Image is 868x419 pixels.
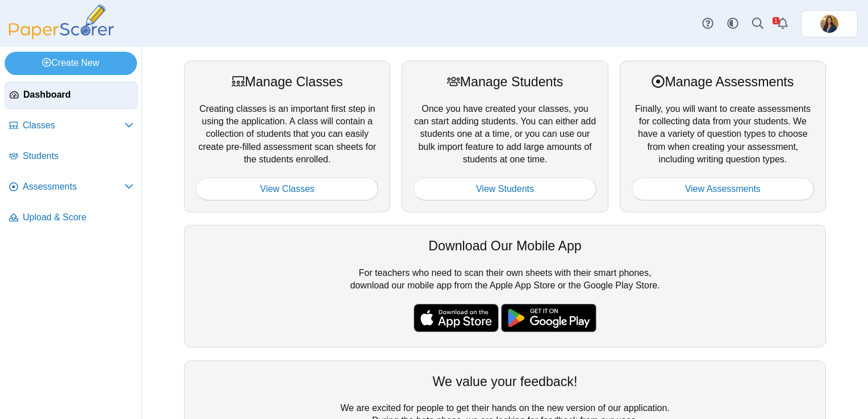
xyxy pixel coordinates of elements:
a: ps.4EbUkvZfkybeTHcu [801,10,858,37]
div: Creating classes is an important first step in using the application. A class will contain a coll... [184,61,390,212]
span: Classes [23,119,124,132]
a: View Classes [196,178,378,200]
div: Manage Assessments [632,73,814,91]
a: Dashboard [5,82,138,109]
div: Manage Students [414,73,596,91]
span: Jessica Cox [820,15,838,33]
a: Alerts [770,11,795,36]
img: ps.4EbUkvZfkybeTHcu [820,15,838,33]
a: Assessments [5,174,138,201]
a: View Assessments [632,178,814,200]
img: PaperScorer [5,5,118,39]
div: Finally, you will want to create assessments for collecting data from your students. We have a va... [620,61,826,212]
span: Dashboard [23,89,133,101]
div: Once you have created your classes, you can start adding students. You can either add students on... [402,61,608,212]
a: Upload & Score [5,204,138,232]
span: Upload & Score [23,211,133,224]
a: Students [5,143,138,170]
a: Create New [5,52,137,74]
a: PaperScorer [5,31,118,41]
div: For teachers who need to scan their own sheets with their smart phones, download our mobile app f... [184,225,826,347]
img: apple-store-badge.svg [414,304,499,332]
span: Assessments [23,181,124,193]
a: Classes [5,112,138,140]
a: View Students [414,178,596,200]
div: Download Our Mobile App [196,237,814,255]
span: Students [23,150,133,162]
div: Manage Classes [196,73,378,91]
div: We value your feedback! [196,372,814,391]
img: google-play-badge.png [501,304,596,332]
